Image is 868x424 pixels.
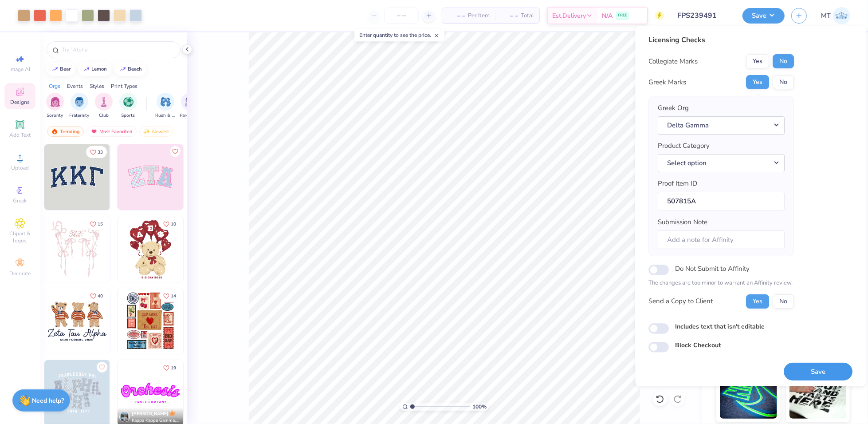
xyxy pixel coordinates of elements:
img: 83dda5b0-2158-48ca-832c-f6b4ef4c4536 [44,216,110,282]
span: Parent's Weekend [180,112,200,119]
img: Sorority Image [50,97,60,107]
div: Collegiate Marks [649,56,698,67]
button: beach [114,63,146,76]
span: 15 [98,222,103,226]
button: Like [86,146,107,158]
span: Rush & Bid [155,112,176,119]
input: Try "Alpha" [61,45,175,54]
div: filter for Sports [119,93,137,119]
button: Like [86,290,107,302]
button: No [773,75,794,89]
span: Decorate [9,270,31,277]
img: Club Image [99,97,109,107]
span: Sorority [47,112,63,119]
button: filter button [180,93,200,119]
div: filter for Rush & Bid [155,93,176,119]
div: Newest [139,126,173,137]
div: lemon [92,67,107,71]
button: Like [159,290,180,302]
div: Send a Copy to Client [649,296,713,306]
div: Enter quantity to see the price. [354,29,444,41]
button: No [773,294,794,309]
img: topCreatorCrown.gif [169,409,176,416]
div: filter for Sorority [46,93,64,119]
button: Select option [658,154,785,172]
img: d12a98c7-f0f7-4345-bf3a-b9f1b718b86e [110,216,175,282]
img: 3b9aba4f-e317-4aa7-a679-c95a879539bd [44,144,110,210]
label: Do Not Submit to Affinity [676,263,750,274]
span: 19 [171,366,176,370]
span: Upload [11,164,29,171]
span: Clipart & logos [4,230,35,244]
button: Yes [746,294,770,309]
span: [PERSON_NAME] [132,411,169,417]
a: MT [821,7,850,24]
img: Water based Ink [789,374,847,419]
img: 6de2c09e-6ade-4b04-8ea6-6dac27e4729e [118,288,183,354]
span: 40 [98,294,103,298]
span: – – [500,11,518,20]
img: d12c9beb-9502-45c7-ae94-40b97fdd6040 [110,288,175,354]
span: Sports [122,112,135,119]
label: Greek Org [658,103,689,113]
span: MT [821,11,831,21]
div: Greek Marks [649,77,687,87]
button: filter button [70,93,90,119]
button: Yes [746,54,770,68]
label: Includes text that isn't editable [676,322,765,331]
img: Newest.gif [143,128,150,135]
button: Like [170,146,181,157]
label: Submission Note [658,217,708,227]
span: Total [521,11,534,20]
img: a3be6b59-b000-4a72-aad0-0c575b892a6b [44,288,110,354]
button: Like [159,362,180,374]
input: – – [384,8,419,24]
div: Styles [90,82,104,90]
span: 14 [171,294,176,298]
button: Delta Gamma [658,116,785,135]
img: b0e5e834-c177-467b-9309-b33acdc40f03 [183,288,248,354]
div: filter for Club [95,93,113,119]
strong: Need help? [32,396,64,405]
span: Fraternity [70,112,90,119]
img: Fraternity Image [75,97,84,107]
img: Michelle Tapire [833,7,850,24]
img: most_fav.gif [90,128,98,135]
p: The changes are too minor to warrant an Affinity review. [649,279,794,288]
input: Untitled Design [671,7,736,24]
img: 5ee11766-d822-42f5-ad4e-763472bf8dcf [183,144,248,210]
img: Sports Image [123,97,134,107]
button: bear [47,63,75,76]
div: Print Types [111,82,137,90]
button: Like [86,218,107,230]
div: beach [128,67,142,71]
span: Per Item [468,11,490,20]
img: Rush & Bid Image [161,97,171,107]
div: Orgs [49,82,60,90]
span: N/A [602,11,613,20]
button: Like [97,362,107,372]
span: 33 [98,150,103,155]
img: Glow in the Dark Ink [720,374,777,419]
img: trend_line.gif [83,67,90,72]
div: filter for Fraternity [70,93,90,119]
img: trend_line.gif [51,67,59,72]
span: Kappa Kappa Gamma, [GEOGRAPHIC_DATA][US_STATE] [132,417,180,424]
img: Parent's Weekend Image [185,97,195,107]
span: Designs [10,99,30,106]
label: Block Checkout [676,341,721,350]
span: 100 % [472,403,487,411]
button: Like [159,218,180,230]
span: Add Text [9,131,31,139]
img: trending.gif [51,128,58,135]
img: e74243e0-e378-47aa-a400-bc6bcb25063a [183,216,248,282]
div: Most Favorited [86,126,137,137]
div: Trending [47,126,84,137]
label: Proof Item ID [658,178,698,189]
img: 587403a7-0594-4a7f-b2bd-0ca67a3ff8dd [118,216,183,282]
span: FREE [618,12,627,19]
span: Est. Delivery [552,11,586,20]
img: edfb13fc-0e43-44eb-bea2-bf7fc0dd67f9 [110,144,175,210]
div: filter for Parent's Weekend [180,93,200,119]
button: lemon [78,63,111,76]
